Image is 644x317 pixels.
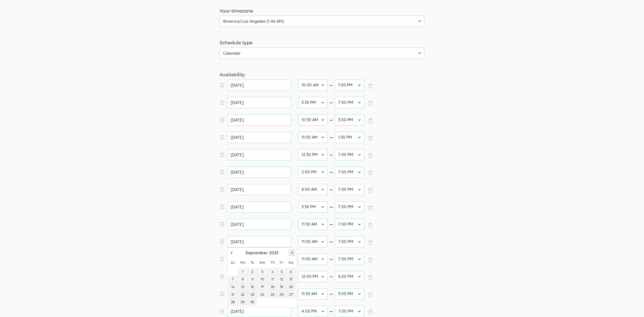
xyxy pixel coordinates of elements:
[368,205,373,210] span: ×
[248,276,257,283] a: 9
[248,283,257,290] a: 16
[368,153,373,158] span: ×
[368,170,373,176] span: ×
[368,101,373,106] span: ×
[368,223,373,228] span: ×
[250,260,254,265] span: Tuesday
[257,268,267,275] a: 3
[270,260,275,265] span: Thursday
[220,40,424,46] label: Schedule type
[368,240,373,245] span: ×
[259,260,265,265] span: Wednesday
[368,275,373,280] span: ×
[238,276,247,283] a: 8
[238,283,247,290] a: 15
[368,292,373,297] span: ×
[238,268,247,275] a: 1
[245,250,268,255] span: September
[228,291,237,298] a: 21
[368,188,373,193] span: ×
[618,292,644,317] iframe: Chat Widget
[268,283,277,290] a: 18
[286,291,296,298] a: 27
[277,268,286,275] a: 5
[220,72,424,78] label: Availability
[268,276,277,283] a: 11
[286,268,296,275] a: 6
[230,251,234,255] span: Prev
[288,260,293,265] span: Saturday
[268,291,277,298] a: 25
[257,291,267,298] a: 24
[268,268,277,275] a: 4
[286,283,296,290] a: 20
[368,83,373,89] span: ×
[290,251,294,255] span: Next
[240,260,245,265] span: Monday
[228,276,237,283] a: 7
[229,249,235,256] a: Prev
[238,298,247,305] a: 29
[289,249,295,256] a: Next
[228,283,237,290] a: 14
[280,260,283,265] span: Friday
[368,310,373,315] span: ×
[248,268,257,275] a: 2
[248,298,257,305] a: 30
[228,298,237,305] a: 28
[257,276,267,283] a: 10
[277,283,286,290] a: 19
[368,136,373,141] span: ×
[277,291,286,298] a: 26
[257,283,267,290] a: 17
[368,118,373,123] span: ×
[286,276,296,283] a: 13
[220,8,424,15] label: Your timezone
[248,291,257,298] a: 23
[368,257,373,263] span: ×
[231,260,235,265] span: Sunday
[238,291,247,298] a: 22
[277,276,286,283] a: 12
[269,250,279,255] span: 2025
